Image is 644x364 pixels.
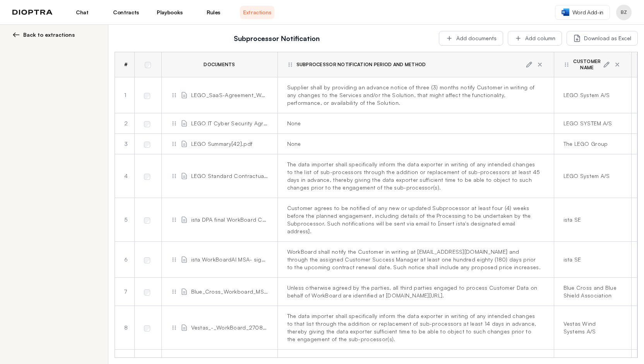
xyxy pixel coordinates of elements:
[567,31,638,46] button: Download as Excel
[439,31,503,46] button: Add documents
[115,154,134,198] td: 4
[12,10,53,15] img: logo
[287,312,541,343] div: The data importer shall specifically inform the data exporter in writing of any intended changes ...
[196,6,231,19] a: Rules
[115,278,134,306] td: 7
[563,172,619,180] div: LEGO System A/S
[296,62,426,68] span: Subprocessor Notification Period and Method
[572,9,603,16] span: Word Add-in
[562,9,569,16] img: word
[65,6,99,19] a: Chat
[287,161,541,191] div: The data importer shall specifically inform the data exporter in writing of any intended changes ...
[191,172,268,180] span: LEGO Standard Contractual Clauses - Module 2 _C-P_ V 2.1 - Workboard Final Version.docx.pdf
[563,256,619,263] div: ista SE
[115,77,134,113] td: 1
[191,91,268,99] span: LEGO_SaaS-Agreement_Workboard_68__-_WorkBoard_(22_Aug)_(v2).docx[68].pdf
[287,84,541,107] div: Supplier shall by providing an advance notice of three (3) months notify Customer in writing of a...
[115,113,134,134] td: 2
[152,6,187,19] a: Playbooks
[616,5,632,20] button: Profile menu
[191,140,253,148] span: LEGO Summary[42].pdf
[191,288,268,296] span: Blue_Cross_Workboard_MSA-_2025004569.pdf
[115,242,134,278] td: 6
[191,120,268,127] span: LEGO IT Cyber Security Agreement.EN v3.0 (Final) - Workboard.docx.pdf
[602,60,611,69] button: Edit prompt
[119,33,434,44] h2: Subprocessor Notification
[524,60,534,69] button: Edit prompt
[287,284,541,299] div: Unless otherwise agreed by the parties, all third parties engaged to process Customer Data on beh...
[191,324,268,332] span: Vestas_-_WorkBoard_27082025_Final_StandardC (1).pdf
[287,140,541,148] div: None
[12,31,20,39] img: left arrow
[508,31,562,46] button: Add column
[115,52,134,77] th: #
[573,58,602,71] span: Customer Name
[115,134,134,154] td: 3
[563,320,619,335] div: Vestas Wind Systems A/S
[287,120,541,127] div: None
[563,120,619,127] div: LEGO SYSTEM A/S
[161,52,277,77] th: Documents
[23,31,75,39] span: Back to extractions
[115,198,134,242] td: 5
[240,6,274,19] a: Extractions
[109,6,143,19] a: Contracts
[115,306,134,350] td: 8
[12,31,99,39] button: Back to extractions
[613,60,622,69] button: Delete column
[287,248,541,271] div: WorkBoard shall notify the Customer in writing at [EMAIL_ADDRESS][DOMAIN_NAME] and through the as...
[191,216,268,224] span: ista DPA final WorkBoard Customer Data Processing Addendum - signed[35].pdf
[563,284,619,299] div: Blue Cross and Blue Shield Association
[563,91,619,99] div: LEGO System A/S
[191,256,268,263] span: ista WorkBoardAI MSA- signed[35].pdf
[555,5,610,20] a: Word Add-in
[563,140,619,148] div: The LEGO Group
[287,204,541,235] div: Customer agrees to be notified of any new or updated Subprocessor at least four (4) weeks before ...
[535,60,545,69] button: Delete column
[563,216,619,224] div: ista SE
